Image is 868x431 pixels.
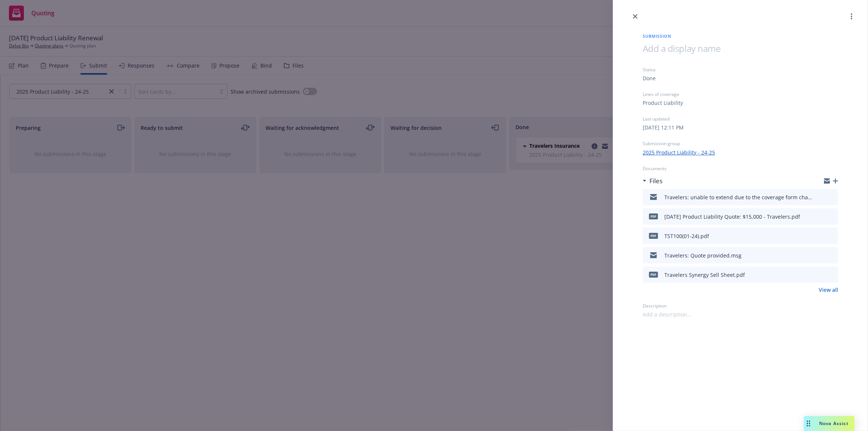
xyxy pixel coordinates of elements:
[643,140,838,147] div: Submission group
[649,176,662,186] h3: Files
[817,212,822,221] button: download file
[817,231,822,240] button: download file
[643,91,838,97] div: Lines of coverage
[804,416,813,431] div: Drag to move
[649,272,658,277] span: pdf
[649,213,658,219] span: pdf
[649,233,658,238] span: pdf
[643,99,683,107] div: Product Liability
[804,416,855,431] button: Nova Assist
[819,420,849,427] span: Nova Assist
[828,212,835,221] button: preview file
[643,165,838,172] div: Documents
[819,286,838,294] a: View all
[643,176,662,186] div: Files
[643,149,715,156] a: 2025 Product Liability - 24-25
[847,12,856,21] a: more
[664,271,745,279] div: Travelers Synergy Sell Sheet.pdf
[817,193,822,202] button: download file
[828,251,835,260] button: preview file
[643,116,838,122] div: Last updated
[643,74,656,82] div: Done
[817,270,822,279] button: download file
[664,213,800,221] div: [DATE] Product Liability Quote: $15,000 - Travelers.pdf
[664,232,709,240] div: TST100(01-24).pdf
[643,33,838,39] span: Submission
[817,251,822,260] button: download file
[643,66,838,73] div: Status
[664,252,742,259] div: Travelers: Quote provided.msg
[643,303,838,309] div: Description
[664,193,814,201] div: Travelers: unable to extend due to the coverage form change.msg
[828,270,835,279] button: preview file
[643,124,684,131] div: [DATE] 12:11 PM
[828,193,835,202] button: preview file
[631,12,640,21] a: close
[828,231,835,240] button: preview file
